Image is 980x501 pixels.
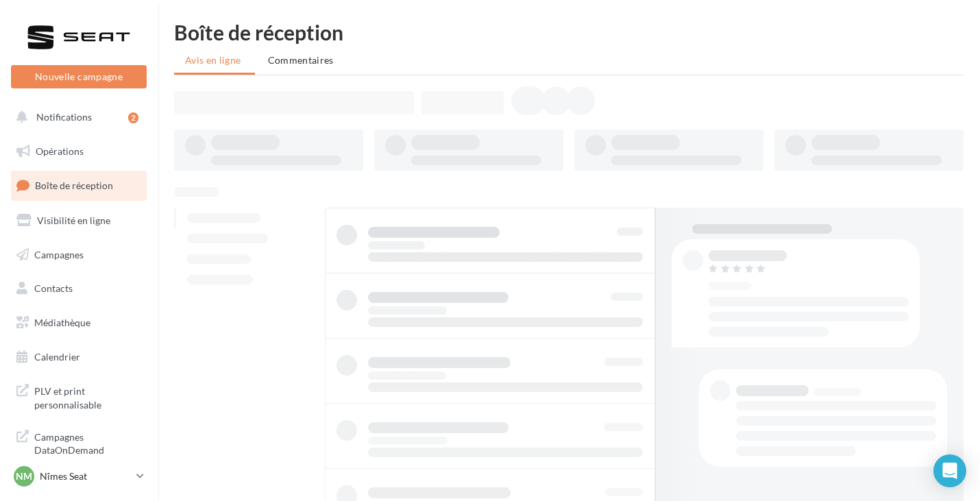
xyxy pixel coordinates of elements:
a: Nm Nîmes Seat [11,463,147,489]
a: Visibilité en ligne [8,206,149,235]
a: Opérations [8,137,149,166]
span: Médiathèque [34,317,90,328]
span: Nm [16,469,32,483]
button: Nouvelle campagne [11,65,147,88]
span: Commentaires [268,54,334,66]
a: Boîte de réception [8,171,149,200]
p: Nîmes Seat [40,469,131,483]
span: Calendrier [34,351,80,363]
span: Visibilité en ligne [37,215,110,226]
span: Opérations [36,145,84,157]
a: Calendrier [8,343,149,371]
a: PLV et print personnalisable [8,376,149,417]
span: Notifications [36,111,92,123]
span: Campagnes DataOnDemand [34,428,141,457]
div: Open Intercom Messenger [933,454,966,487]
a: Médiathèque [8,308,149,337]
span: PLV et print personnalisable [34,382,141,411]
a: Campagnes [8,241,149,269]
a: Contacts [8,274,149,303]
span: Contacts [34,282,73,294]
span: Campagnes [34,248,84,260]
a: Campagnes DataOnDemand [8,422,149,463]
button: Notifications 2 [8,103,144,132]
span: Boîte de réception [35,180,113,191]
div: Boîte de réception [174,22,964,42]
div: 2 [128,112,138,123]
